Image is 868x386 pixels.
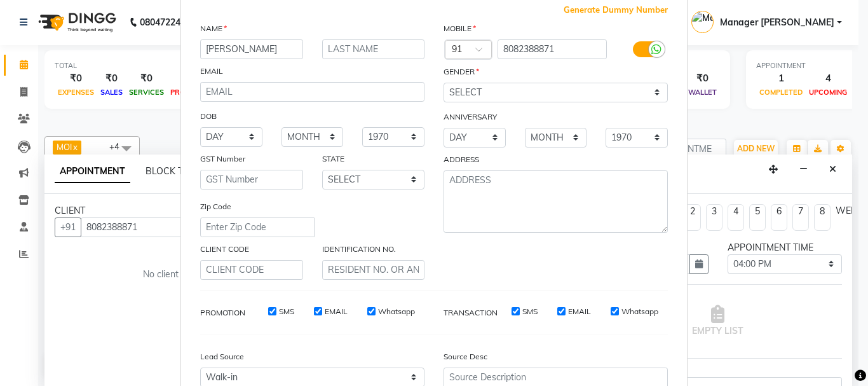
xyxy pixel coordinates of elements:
label: Lead Source [200,351,244,362]
input: Enter Zip Code [200,217,315,237]
label: PROMOTION [200,307,245,319]
span: Generate Dummy Number [564,4,668,17]
label: MOBILE [444,23,476,34]
label: IDENTIFICATION NO. [322,244,396,255]
input: EMAIL [200,82,424,102]
label: GST Number [200,153,245,165]
label: EMAIL [200,65,223,77]
label: CLIENT CODE [200,244,249,255]
label: Source Desc [444,351,487,362]
label: EMAIL [325,306,348,317]
input: MOBILE [498,39,607,59]
label: Whatsapp [621,306,658,317]
label: Zip Code [200,201,231,212]
label: DOB [200,111,217,122]
label: Whatsapp [378,306,415,317]
label: SMS [279,306,294,317]
label: TRANSACTION [444,307,498,319]
input: CLIENT CODE [200,260,303,280]
input: GST Number [200,170,303,190]
input: FIRST NAME [200,39,303,59]
label: GENDER [444,66,479,78]
label: ANNIVERSARY [444,111,497,123]
label: EMAIL [568,306,591,317]
label: STATE [322,153,344,165]
input: LAST NAME [322,39,425,59]
label: ADDRESS [444,154,479,165]
label: NAME [200,23,227,34]
label: SMS [522,306,538,317]
input: RESIDENT NO. OR ANY ID [322,260,425,280]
